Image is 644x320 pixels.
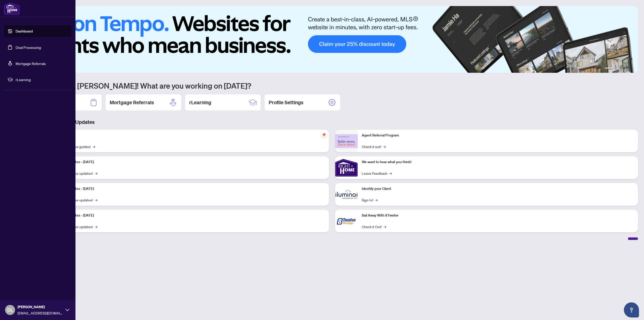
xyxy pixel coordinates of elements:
span: [PERSON_NAME] [18,304,63,310]
h2: rLearning [189,99,211,106]
h3: Brokerage & Industry Updates [26,119,638,126]
p: Agent Referral Program [362,133,634,138]
span: rLearning [16,77,68,82]
span: → [384,224,386,229]
span: → [375,197,378,203]
img: Slide 0 [26,6,638,73]
button: 4 [623,68,625,70]
a: Check it out!→ [362,144,386,149]
button: 5 [627,68,629,70]
span: pushpin [321,132,327,138]
span: [EMAIL_ADDRESS][DOMAIN_NAME] [18,310,63,316]
p: Sail Away With 8Twelve [362,213,634,218]
p: We want to hear what you think! [362,159,634,165]
button: 2 [615,68,617,70]
button: 3 [619,68,621,70]
button: 1 [605,68,613,70]
h1: Welcome back [PERSON_NAME]! What are you working on [DATE]? [26,81,638,90]
p: Platform Updates - [DATE] [53,159,325,165]
a: Deal Processing [16,45,41,50]
img: Sail Away With 8Twelve [335,210,358,232]
span: → [95,224,97,229]
img: We want to hear what you think! [335,156,358,179]
span: DL [7,306,13,313]
span: → [95,197,97,203]
h2: Mortgage Referrals [110,99,154,106]
span: → [93,144,95,149]
span: → [95,170,97,176]
span: → [389,170,392,176]
a: Leave Feedback→ [362,170,392,176]
p: Platform Updates - [DATE] [53,213,325,218]
a: Check it Out!→ [362,224,386,229]
img: Identify your Client [335,183,358,206]
a: Dashboard [16,29,33,33]
img: logo [4,3,20,15]
h2: Profile Settings [269,99,303,106]
button: 6 [631,68,633,70]
a: Mortgage Referrals [16,61,46,66]
span: → [383,144,386,149]
button: Open asap [624,302,639,317]
p: Identify your Client [362,186,634,192]
img: Agent Referral Program [335,134,358,148]
p: Platform Updates - [DATE] [53,186,325,192]
p: Self-Help [53,133,325,138]
a: Sign In!→ [362,197,378,203]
